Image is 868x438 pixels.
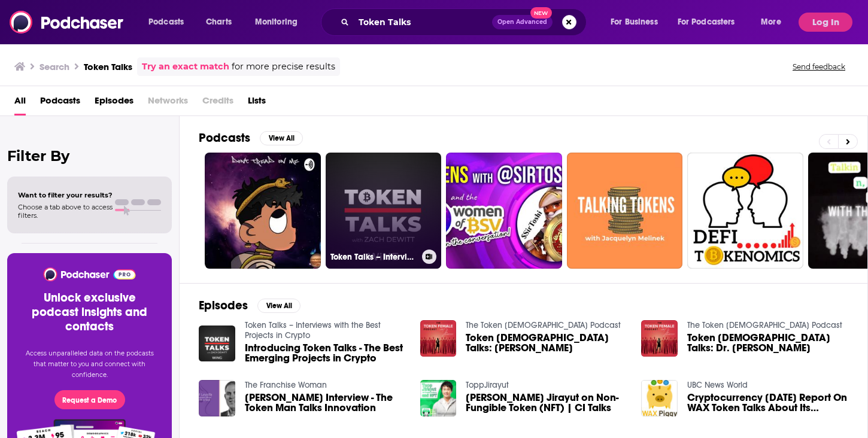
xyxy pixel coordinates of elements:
[248,91,266,115] a: Lists
[761,14,781,31] span: More
[332,8,598,36] div: Search podcasts, credits, & more...
[18,203,113,220] span: Choose a tab above to access filters.
[84,61,132,72] h3: Token Talks
[199,298,301,313] a: EpisodesView All
[466,380,509,390] a: ToppJirayut
[202,91,233,115] span: Credits
[602,13,673,32] button: open menu
[420,320,457,357] img: Token Female Talks: Sarah Strong
[199,380,235,416] img: Richard Leveille Interview - The Token Man Talks Innovation
[354,13,492,32] input: Search podcasts, credits, & more...
[40,91,80,115] a: Podcasts
[206,14,232,31] span: Charts
[687,393,848,413] span: Cryptocurrency [DATE] Report On WAX Token Talks About Its Expansion With NFT
[687,333,848,353] a: Token Female Talks: Dr. Doris Day
[142,60,229,74] a: Try an exact match
[466,393,627,413] span: [PERSON_NAME] Jirayut on Non-Fungible Token (NFT) | CI Talks
[95,91,133,115] a: Episodes
[530,7,552,19] span: New
[245,343,406,363] a: Introducing Token Talks - The Best Emerging Projects in Crypto
[199,298,248,313] h2: Episodes
[199,326,235,362] img: Introducing Token Talks - The Best Emerging Projects in Crypto
[752,13,796,32] button: open menu
[40,61,69,72] h3: Search
[466,393,627,413] a: Topp Jirayut on Non-Fungible Token (NFT) | CI Talks
[466,320,621,330] a: The Token Female Podcast
[22,291,157,334] h3: Unlock exclusive podcast insights and contacts
[492,15,553,29] button: Open AdvancedNew
[687,333,848,353] span: Token [DEMOGRAPHIC_DATA] Talks: Dr. [PERSON_NAME]
[22,348,157,381] p: Access unparalleled data on the podcasts that matter to you and connect with confidence.
[247,13,313,32] button: open menu
[260,131,303,145] button: View All
[687,393,848,413] a: Cryptocurrency Dec 2021 Report On WAX Token Talks About Its Expansion With NFT
[641,320,678,357] img: Token Female Talks: Dr. Doris Day
[198,13,239,32] a: Charts
[245,320,381,340] a: Token Talks – Interviews with the Best Projects in Crypto
[54,390,125,409] button: Request a Demo
[245,380,327,390] a: The Franchise Woman
[330,252,417,262] h3: Token Talks – Interviews with the Best Projects in Crypto
[199,130,250,145] h2: Podcasts
[799,13,852,32] button: Log In
[43,267,136,281] img: Podchaser - Follow, Share and Rate Podcasts
[232,60,335,74] span: for more precise results
[255,14,298,31] span: Monitoring
[140,13,199,32] button: open menu
[199,130,303,145] a: PodcastsView All
[466,333,627,353] span: Token [DEMOGRAPHIC_DATA] Talks: [PERSON_NAME]
[420,380,457,416] img: Topp Jirayut on Non-Fungible Token (NFT) | CI Talks
[670,13,752,32] button: open menu
[14,91,26,115] a: All
[687,320,842,330] a: The Token Female Podcast
[641,380,678,416] img: Cryptocurrency Dec 2021 Report On WAX Token Talks About Its Expansion With NFT
[687,380,748,390] a: UBC News World
[678,14,735,31] span: For Podcasters
[7,147,172,165] h2: Filter By
[245,393,406,413] a: Richard Leveille Interview - The Token Man Talks Innovation
[148,91,188,115] span: Networks
[10,11,125,34] img: Podchaser - Follow, Share and Rate Podcasts
[789,62,849,72] button: Send feedback
[245,393,406,413] span: [PERSON_NAME] Interview - The Token Man Talks Innovation
[497,19,547,25] span: Open Advanced
[148,14,184,31] span: Podcasts
[18,191,113,199] span: Want to filter your results?
[326,153,442,269] a: Token Talks – Interviews with the Best Projects in Crypto
[611,14,658,31] span: For Business
[257,299,301,313] button: View All
[466,333,627,353] a: Token Female Talks: Sarah Strong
